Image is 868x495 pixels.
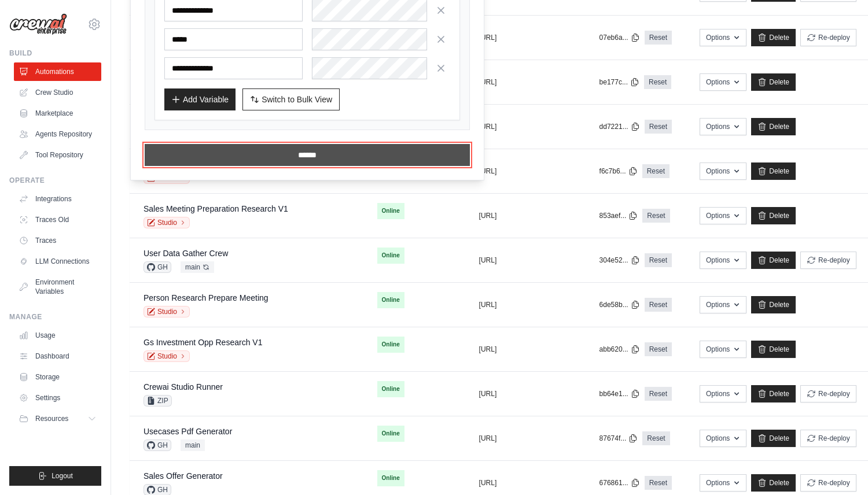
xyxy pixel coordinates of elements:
button: Options [700,162,746,180]
span: Online [377,247,404,264]
a: Agents Repository [14,125,101,143]
button: Options [700,341,746,358]
div: Operate [9,176,101,185]
a: Studio [144,350,190,362]
a: Sales Offer Generator [144,471,223,481]
a: Sales Meeting Preparation Research V1 [144,204,288,213]
span: main [181,439,205,451]
button: Re-deploy [800,474,856,492]
a: Person Research Prepare Meeting [144,293,269,302]
button: abb620... [599,345,640,354]
span: Online [377,337,404,353]
a: Usecases Pdf Generator [144,427,232,436]
div: Manage [9,312,101,322]
button: Re-deploy [800,430,856,447]
button: bb64e1... [599,389,640,398]
a: Gs Investment Opp Research V1 [144,338,262,347]
button: Options [700,296,746,313]
a: Delete [751,296,796,313]
span: Switch to Bulk View [262,94,332,105]
a: Reset [644,75,671,89]
span: Resources [35,414,68,423]
a: Marketplace [14,104,101,123]
a: Studio [144,306,190,317]
a: Studio [144,217,190,228]
span: Logout [52,471,73,481]
button: Options [700,385,746,402]
img: Logo [9,13,67,35]
a: Integrations [14,190,101,208]
a: Delete [751,162,796,180]
a: Reset [645,253,672,267]
button: 87674f... [599,434,638,443]
a: Delete [751,474,796,492]
div: Build [9,49,101,58]
a: Delete [751,73,796,91]
button: Resources [14,409,101,428]
a: Crewai Studio Runner [144,382,223,391]
a: Tool Repository [14,146,101,164]
a: Delete [751,207,796,224]
span: Online [377,426,404,442]
a: Traces [14,231,101,250]
button: Add Variable [164,88,236,110]
a: Reset [645,342,672,356]
a: Delete [751,118,796,135]
button: 6de58b... [599,300,640,309]
a: Reset [645,476,672,490]
span: GH [144,439,171,451]
a: Delete [751,252,796,269]
a: Automations [14,62,101,81]
a: LLM Connections [14,252,101,271]
span: Online [377,381,404,397]
button: f6c7b6... [599,167,638,176]
button: Switch to Bulk View [242,88,340,110]
a: Crew Studio [14,83,101,102]
button: Re-deploy [800,385,856,402]
a: Dashboard [14,347,101,365]
button: Re-deploy [800,252,856,269]
span: ZIP [144,395,172,407]
button: dd7221... [599,122,640,131]
a: Reset [645,387,672,401]
button: Re-deploy [800,29,856,46]
span: main [181,261,214,273]
span: Online [377,470,404,486]
span: Online [377,292,404,308]
a: Delete [751,29,796,46]
button: Options [700,430,746,447]
a: Reset [642,164,670,178]
button: 07eb6a... [599,33,640,42]
button: Options [700,252,746,269]
button: be177c... [599,77,639,87]
a: Delete [751,341,796,358]
a: Settings [14,389,101,407]
a: Environment Variables [14,273,101,301]
a: Reset [645,120,672,134]
a: Reset [642,431,670,445]
a: Delete [751,430,796,447]
a: User Data Gather Crew [144,249,228,258]
button: Logout [9,466,101,486]
a: Storage [14,368,101,386]
button: Options [700,207,746,224]
button: 676861... [599,478,640,487]
a: Traces Old [14,210,101,229]
button: Options [700,73,746,91]
a: Reset [642,209,670,223]
button: 853aef... [599,211,638,220]
button: Options [700,474,746,492]
a: Delete [751,385,796,402]
a: Reset [645,31,672,45]
span: GH [144,261,171,273]
a: Usage [14,326,101,345]
button: 304e52... [599,256,640,265]
a: Reset [645,298,672,312]
button: Options [700,118,746,135]
span: Online [377,203,404,219]
button: Options [700,29,746,46]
